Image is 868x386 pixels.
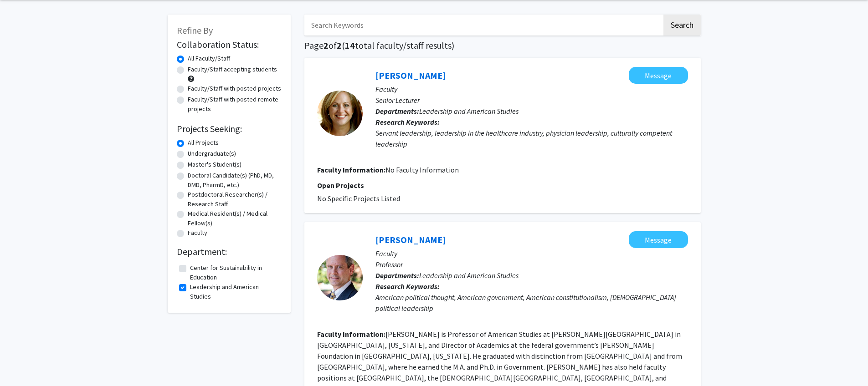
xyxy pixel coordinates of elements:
[177,123,282,134] h2: Projects Seeking:
[375,292,688,314] div: American political thought, American government, American constitutionalism, [DEMOGRAPHIC_DATA] p...
[177,39,282,50] h2: Collaboration Status:
[375,95,688,106] p: Senior Lecturer
[375,70,446,81] a: [PERSON_NAME]
[317,180,688,191] p: Open Projects
[375,234,446,245] a: [PERSON_NAME]
[188,95,282,114] label: Faculty/Staff with posted remote projects
[188,65,277,74] label: Faculty/Staff accepting students
[375,248,688,259] p: Faculty
[177,25,213,36] span: Refine By
[337,40,342,51] span: 2
[188,149,236,158] label: Undergraduate(s)
[375,84,688,95] p: Faculty
[304,40,701,51] h1: Page of ( total faculty/staff results)
[177,246,282,257] h2: Department:
[324,40,329,51] span: 2
[317,330,385,339] b: Faculty Information:
[317,194,400,203] span: No Specific Projects Listed
[375,259,688,270] p: Professor
[190,263,279,282] label: Center for Sustainability in Education
[188,138,219,147] label: All Projects
[419,271,519,280] span: Leadership and American Studies
[317,165,385,174] b: Faculty Information:
[375,107,419,116] b: Departments:
[188,160,241,169] label: Master's Student(s)
[304,15,662,36] input: Search Keywords
[419,107,519,116] span: Leadership and American Studies
[188,190,282,209] label: Postdoctoral Researcher(s) / Research Staff
[663,15,701,36] button: Search
[188,171,282,190] label: Doctoral Candidate(s) (PhD, MD, DMD, PharmD, etc.)
[190,282,279,301] label: Leadership and American Studies
[188,228,207,238] label: Faculty
[375,282,440,291] b: Research Keywords:
[375,271,419,280] b: Departments:
[345,40,355,51] span: 14
[7,345,39,379] iframe: Chat
[629,231,688,248] button: Message Jeffry Morrison
[629,67,688,84] button: Message Molly Waters
[188,54,230,63] label: All Faculty/Staff
[375,127,688,149] div: Servant leadership, leadership in the healthcare industry, physician leadership, culturally compe...
[385,165,459,174] span: No Faculty Information
[375,117,440,127] b: Research Keywords:
[188,84,281,93] label: Faculty/Staff with posted projects
[188,209,282,228] label: Medical Resident(s) / Medical Fellow(s)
